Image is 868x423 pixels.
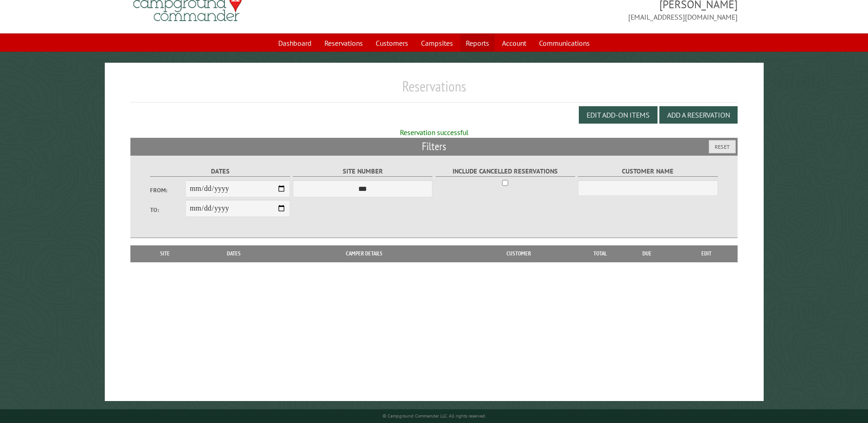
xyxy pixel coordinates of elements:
[709,140,736,153] button: Reset
[130,77,737,103] h1: Reservations
[415,34,458,52] a: Campsites
[370,34,414,52] a: Customers
[455,245,582,262] th: Customer
[150,166,290,177] label: Dates
[319,34,368,52] a: Reservations
[273,245,455,262] th: Camper Details
[383,413,486,419] small: © Campground Commander LLC. All rights reserved.
[534,34,595,52] a: Communications
[150,206,185,214] label: To:
[578,166,717,177] label: Customer Name
[460,34,495,52] a: Reports
[496,34,532,52] a: Account
[150,186,185,195] label: From:
[579,106,658,124] button: Edit Add-on Items
[436,166,575,177] label: Include Cancelled Reservations
[135,245,194,262] th: Site
[130,138,737,155] h2: Filters
[293,166,432,177] label: Site Number
[273,34,317,52] a: Dashboard
[676,245,738,262] th: Edit
[582,245,618,262] th: Total
[195,245,273,262] th: Dates
[130,127,737,137] div: Reservation successful
[659,106,738,124] button: Add a Reservation
[618,245,676,262] th: Due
